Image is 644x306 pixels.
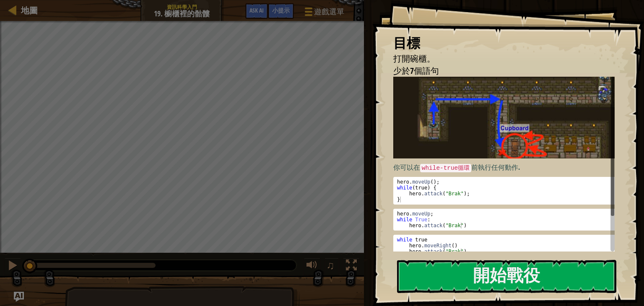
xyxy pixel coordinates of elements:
[4,258,21,275] button: Ctrl + P: Pause
[21,5,38,16] span: 地圖
[393,34,615,53] div: 目標
[245,3,268,19] button: Ask AI
[14,292,24,302] button: Ask AI
[272,6,290,14] span: 小提示
[383,53,613,65] li: 打開碗櫃。
[326,259,335,272] span: ♫
[383,65,613,77] li: 少於7個語句
[343,258,360,275] button: 切換全螢幕
[298,3,349,23] button: 遊戲選單
[393,77,622,158] img: Kithgard櫥櫃
[393,53,435,64] span: 打開碗櫃。
[393,163,622,173] p: 你可以在 前執行任何動作.
[325,258,339,275] button: ♫
[249,6,264,14] span: Ask AI
[420,164,471,172] code: while-true循環
[17,5,38,16] a: 地圖
[304,258,320,275] button: 調整音量
[314,6,344,17] span: 遊戲選單
[397,260,616,293] button: 開始戰役
[393,65,439,76] span: 少於7個語句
